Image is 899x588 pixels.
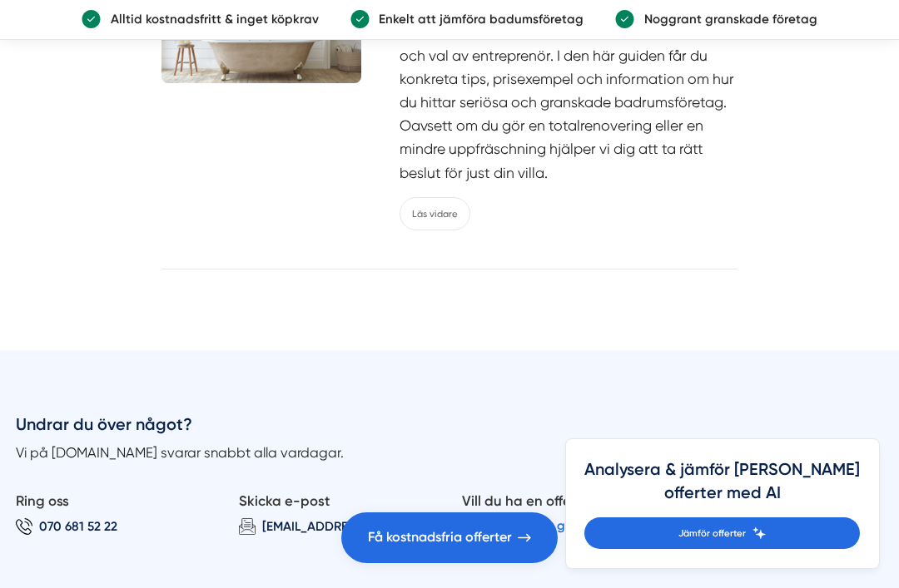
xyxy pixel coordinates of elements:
[462,490,660,518] p: Vill du ha en offert?
[239,518,437,535] a: [EMAIL_ADDRESS][DOMAIN_NAME]
[584,517,860,549] a: Jämför offerter
[39,519,117,535] span: 070 681 52 22
[16,413,883,443] h3: Undrar du över något?
[16,518,214,535] a: 070 681 52 22
[400,197,470,230] a: Läs vidare
[341,512,558,563] a: Få kostnadsfria offerter
[262,519,437,535] span: [EMAIL_ADDRESS][DOMAIN_NAME]
[370,9,584,29] p: Enkelt att jämföra badumsföretag
[368,526,512,548] span: Få kostnadsfria offerter
[634,9,817,29] p: Noggrant granskade företag
[584,458,860,517] h4: Analysera & jämför [PERSON_NAME] offerter med AI
[16,490,214,518] p: Ring oss
[239,490,437,518] p: Skicka e-post
[678,526,746,541] span: Jämför offerter
[16,442,883,464] p: Vi på [DOMAIN_NAME] svarar snabbt alla vardagar.
[101,9,318,29] p: Alltid kostnadsfritt & inget köpkrav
